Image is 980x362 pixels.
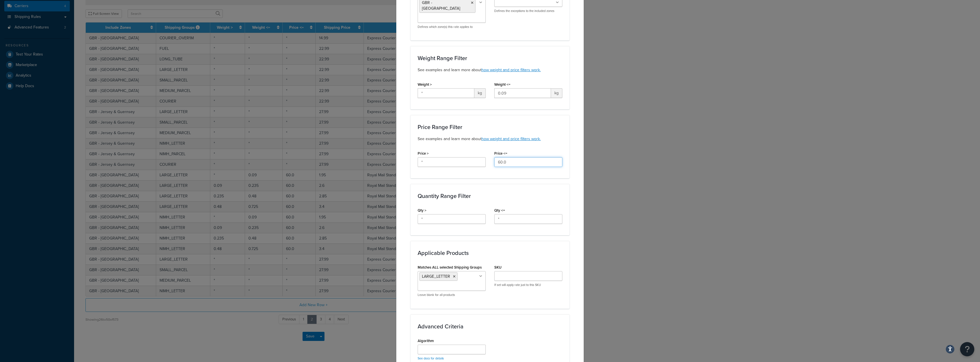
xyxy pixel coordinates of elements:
[418,208,426,212] label: Qty >
[474,88,486,98] span: kg
[418,136,562,142] p: See examples and learn more about
[418,82,432,87] label: Weight >
[481,67,541,73] a: how weight and price filters work.
[481,136,541,142] a: how weight and price filters work.
[494,208,505,212] label: Qty <=
[418,124,562,130] h3: Price Range Filter
[418,250,562,256] h3: Applicable Products
[418,151,429,156] label: Price >
[422,273,450,279] span: LARGE_LETTER
[494,265,501,269] label: SKU
[418,265,482,269] label: Matches ALL selected Shipping Groups
[418,323,562,330] h3: Advanced Criteria
[418,67,562,73] p: See examples and learn more about
[418,293,486,297] p: Leave blank for all products
[418,55,562,61] h3: Weight Range Filter
[494,82,511,87] label: Weight <=
[418,193,562,199] h3: Quantity Range Filter
[494,9,562,13] p: Defines the exceptions to the included zones
[494,283,562,287] p: If set will apply rate just to this SKU
[494,151,507,156] label: Price <=
[551,88,562,98] span: kg
[418,25,486,29] p: Defines which zone(s) this rate applies to
[418,339,434,343] label: Algorithm
[418,356,444,361] a: See docs for details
